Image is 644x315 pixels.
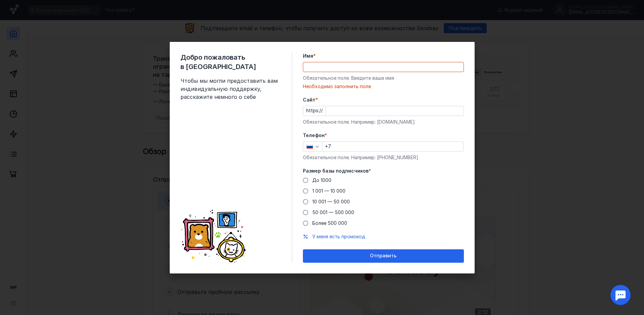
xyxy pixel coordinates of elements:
[312,234,365,239] span: У меня есть промокод
[303,75,464,81] div: Обязательное поле. Введите ваше имя
[303,97,316,103] span: Cайт
[180,77,281,101] span: Чтобы мы могли предоставить вам индивидуальную поддержку, расскажите немного о себе
[312,220,347,226] span: Более 500 000
[312,177,331,183] span: До 1000
[303,168,369,174] span: Размер базы подписчиков
[303,249,464,263] button: Отправить
[312,199,350,204] span: 10 001 — 50 000
[370,253,396,259] span: Отправить
[312,209,354,215] span: 50 001 — 500 000
[303,132,325,139] span: Телефон
[303,53,313,59] span: Имя
[180,53,281,71] span: Добро пожаловать в [GEOGRAPHIC_DATA]
[312,188,345,194] span: 1 001 — 10 000
[303,83,464,90] div: Необходимо заполнить поле
[303,119,464,125] div: Обязательное поле. Например: [DOMAIN_NAME]
[312,233,365,240] button: У меня есть промокод
[303,154,464,161] div: Обязательное поле. Например: [PHONE_NUMBER]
